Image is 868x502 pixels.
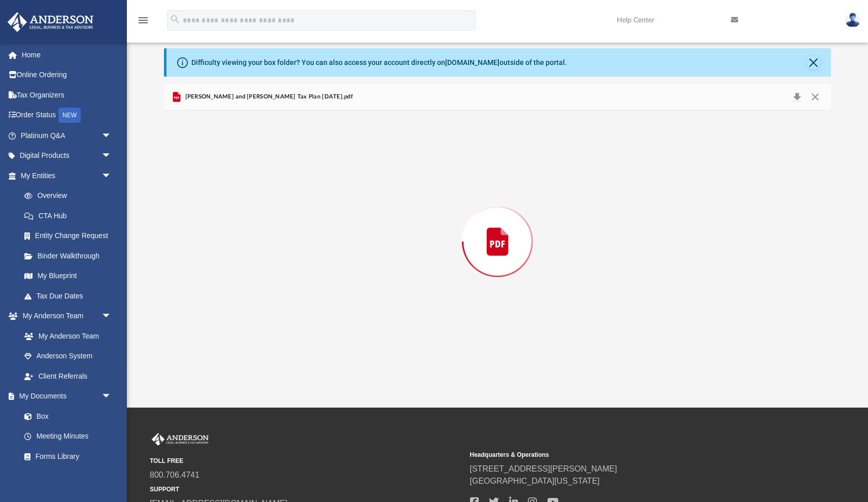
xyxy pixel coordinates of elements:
[102,125,122,146] span: arrow_drop_down
[7,45,127,65] a: Home
[7,386,122,407] a: My Documentsarrow_drop_down
[137,14,149,26] i: menu
[7,146,127,166] a: Digital Productsarrow_drop_down
[7,165,127,186] a: My Entitiesarrow_drop_down
[7,65,127,85] a: Online Ordering
[14,446,117,466] a: Forms Library
[14,286,127,306] a: Tax Due Dates
[14,266,122,286] a: My Blueprint
[150,485,463,494] small: SUPPORT
[845,13,860,27] img: User Pic
[806,90,824,104] button: Close
[14,366,122,386] a: Client Referrals
[58,108,81,123] div: NEW
[164,84,831,373] div: Preview
[150,456,463,465] small: TOLL FREE
[14,186,127,206] a: Overview
[806,55,820,70] button: Close
[5,12,96,32] img: Anderson Advisors Platinum Portal
[14,206,127,226] a: CTA Hub
[470,464,617,473] a: [STREET_ADDRESS][PERSON_NAME]
[14,426,122,447] a: Meeting Minutes
[102,386,122,407] span: arrow_drop_down
[14,226,127,246] a: Entity Change Request
[137,19,149,26] a: menu
[445,58,499,66] a: [DOMAIN_NAME]
[183,92,353,102] span: [PERSON_NAME] and [PERSON_NAME] Tax Plan [DATE].pdf
[470,477,600,485] a: [GEOGRAPHIC_DATA][US_STATE]
[14,326,117,346] a: My Anderson Team
[191,57,567,68] div: Difficulty viewing your box folder? You can also access your account directly on outside of the p...
[14,346,122,366] a: Anderson System
[170,14,181,25] i: search
[102,306,122,327] span: arrow_drop_down
[102,165,122,186] span: arrow_drop_down
[7,85,127,105] a: Tax Organizers
[150,471,199,479] a: 800.706.4741
[788,90,806,104] button: Download
[102,146,122,166] span: arrow_drop_down
[7,306,122,326] a: My Anderson Teamarrow_drop_down
[14,406,117,426] a: Box
[470,450,783,459] small: Headquarters & Operations
[14,466,122,487] a: Notarize
[14,246,127,266] a: Binder Walkthrough
[150,433,211,446] img: Anderson Advisors Platinum Portal
[7,125,127,146] a: Platinum Q&Aarrow_drop_down
[7,105,127,126] a: Order StatusNEW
